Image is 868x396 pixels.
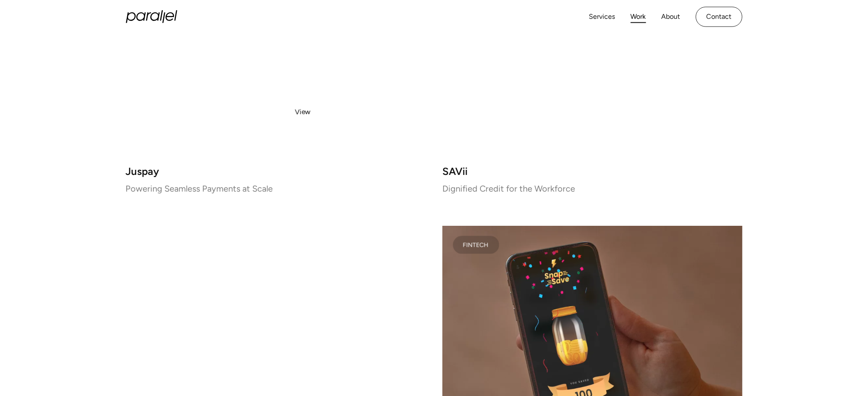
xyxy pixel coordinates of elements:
div: FINTECH [146,243,172,247]
a: home [126,10,177,23]
a: Services [589,11,615,23]
p: Dignified Credit for the Workforce [443,186,743,192]
p: Powering Seamless Payments at Scale [126,186,426,192]
a: About [662,11,680,23]
h3: SAVii [443,168,743,175]
h3: Juspay [126,168,426,175]
a: Contact [696,7,743,27]
a: Work [631,11,646,23]
div: FINTECH [463,243,489,247]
